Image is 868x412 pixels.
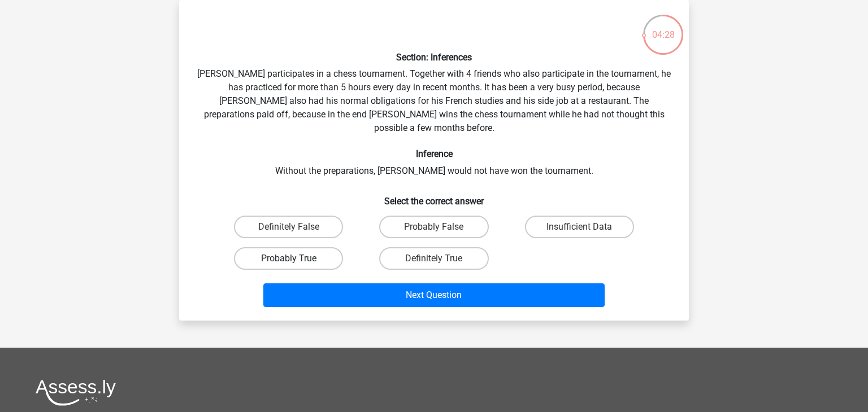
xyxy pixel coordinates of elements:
[642,14,684,42] div: 04:28
[197,148,671,159] h6: Inference
[36,379,116,406] img: Assessly logo
[197,52,671,63] h6: Section: Inferences
[234,247,343,270] label: Probably True
[379,216,488,238] label: Probably False
[525,216,634,238] label: Insufficient Data
[197,187,671,207] h6: Select the correct answer
[263,283,605,307] button: Next Question
[379,247,488,270] label: Definitely True
[234,216,343,238] label: Definitely False
[184,9,684,312] div: [PERSON_NAME] participates in a chess tournament. Together with 4 friends who also participate in...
